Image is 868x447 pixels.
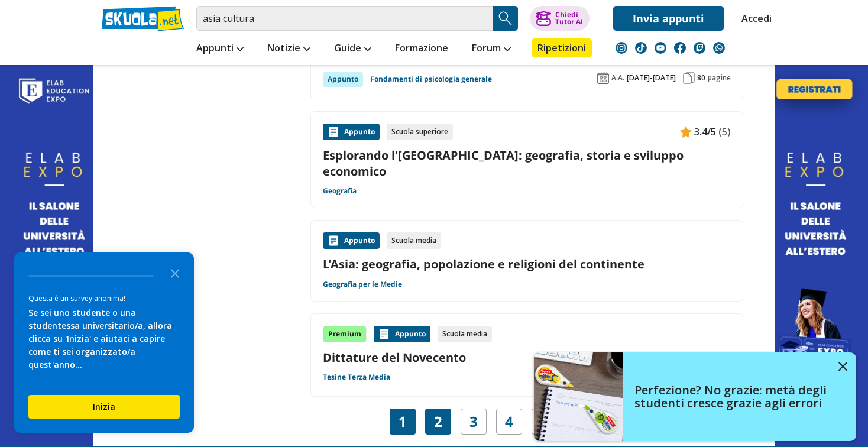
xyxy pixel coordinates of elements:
a: Ripetizioni [532,38,592,57]
div: Scuola superiore [387,124,453,140]
button: ChiediTutor AI [530,6,590,31]
a: Tesine Terza Media [323,372,390,382]
img: Appunti contenuto [328,126,339,138]
a: Perfezione? No grazie: metà degli studenti cresce grazie agli errori [534,352,856,441]
div: Appunto [323,232,380,249]
div: Scuola media [438,326,492,342]
a: Guide [331,38,374,60]
a: Esplorando l'[GEOGRAPHIC_DATA]: geografia, storia e sviluppo economico [323,147,731,179]
img: close [838,362,847,371]
a: 4 [505,413,513,430]
a: L'Asia: geografia, popolazione e religioni del continente [323,256,731,272]
a: Accedi [741,6,766,31]
div: Premium [323,326,367,342]
a: Invia appunti [613,6,724,31]
span: 80 [697,73,705,83]
nav: Navigazione pagine [310,409,743,435]
img: youtube [655,42,666,54]
a: Fondamenti di psicologia generale [370,72,492,86]
img: Cerca appunti, riassunti o versioni [497,9,514,27]
span: (5) [718,124,731,140]
img: Pagine [683,72,695,84]
a: Formazione [392,38,451,60]
div: Chiedi Tutor AI [555,11,583,25]
a: Dittature del Novecento [323,349,731,365]
a: Forum [469,38,514,60]
a: 2 [434,413,442,430]
span: A.A. [611,73,624,83]
button: Search Button [493,6,518,31]
button: Close the survey [163,261,187,284]
img: tiktok [635,42,647,54]
div: Survey [14,252,194,433]
span: 3.4/5 [694,124,716,140]
h4: Perfezione? No grazie: metà degli studenti cresce grazie agli errori [634,384,830,410]
div: Questa è un survey anonima! [28,293,180,304]
span: pagine [708,73,731,83]
img: twitch [694,42,705,54]
img: Anno accademico [597,72,609,84]
a: Appunti [193,38,247,60]
img: Appunti contenuto [680,126,692,138]
span: 1 [399,413,407,430]
div: Scuola media [387,232,441,249]
a: 3 [469,413,478,430]
img: WhatsApp [713,42,725,54]
div: Appunto [323,72,363,86]
img: instagram [616,42,627,54]
img: Appunti contenuto [328,235,339,247]
span: [DATE]-[DATE] [627,73,676,83]
input: Cerca appunti, riassunti o versioni [196,6,493,31]
a: Notizie [264,38,313,60]
button: Inizia [28,395,180,419]
a: Geografia [323,186,357,196]
div: Appunto [323,124,380,140]
img: Appunti contenuto [378,328,390,340]
div: Se sei uno studente o una studentessa universitario/a, allora clicca su 'Inizia' e aiutaci a capi... [28,306,180,371]
a: Geografia per le Medie [323,280,402,289]
img: facebook [674,42,686,54]
div: Appunto [374,326,430,342]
